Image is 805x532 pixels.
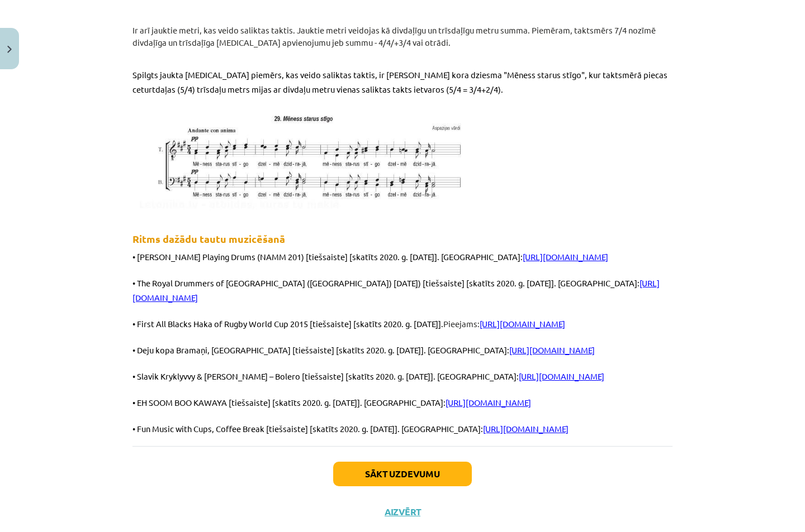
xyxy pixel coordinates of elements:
[381,506,424,517] button: Aizvērt
[7,46,12,53] img: icon-close-lesson-0947bae3869378f0d4975bcd49f059093ad1ed9edebbc8119c70593378902aed.svg
[132,397,531,408] span: • EH SOOM BOO KAWAYA [tiešsaiste] [skatīts 2020. g. [DATE]]. [GEOGRAPHIC_DATA]:
[333,462,472,486] button: Sākt uzdevumu
[519,371,604,381] a: [URL][DOMAIN_NAME]
[132,25,657,47] span: Ir arī jauktie metri, kas veido saliktas taktis. Jauktie metri veidojas kā divdaļīgu un trīsdaļīg...
[132,423,569,434] span: • Fun Music with Cups, Coffee Break [tiešsaiste] [skatīts 2020. g. [DATE]]. [GEOGRAPHIC_DATA]:
[132,232,285,245] strong: Ritms dažādu tautu muzicēšanā
[523,251,608,262] a: [URL][DOMAIN_NAME]
[509,344,595,355] a: [URL][DOMAIN_NAME]
[132,277,660,303] a: [URL][DOMAIN_NAME]
[132,277,660,303] span: • The Royal Drummers of [GEOGRAPHIC_DATA] ([GEOGRAPHIC_DATA]) [DATE]) [tiešsaiste] [skatīts 2020....
[132,69,667,94] span: Spilgts jaukta [MEDICAL_DATA] piemērs, kas veido saliktas taktis, ir [PERSON_NAME] kora dziesma "...
[443,318,569,329] span: Pieejams:
[132,251,608,262] span: • [PERSON_NAME] Playing Drums (NAMM 201) [tiešsaiste] [skatīts 2020. g. [DATE]]. [GEOGRAPHIC_DATA]:
[446,397,531,408] a: [URL][DOMAIN_NAME]
[132,108,502,213] img: http://www.letonika.lv/groups/multimedia.aspx?prev=0&entryTitle=kanons29.jpg
[483,423,569,434] a: [URL][DOMAIN_NAME]
[132,344,595,355] span: • Deju kopa Bramaņi, [GEOGRAPHIC_DATA] [tiešsaiste] [skatīts 2020. g. [DATE]]. [GEOGRAPHIC_DATA]:
[132,371,604,381] span: • Slavik Kryklyvvy & [PERSON_NAME] – Bolero [tiešsaiste] [skatīts 2020. g. [DATE]]. [GEOGRAPHIC_D...
[132,318,443,329] span: • First All Blacks Haka of Rugby World Cup 2015 [tiešsaiste] [skatīts 2020. g. [DATE]].
[480,318,565,329] a: [URL][DOMAIN_NAME]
